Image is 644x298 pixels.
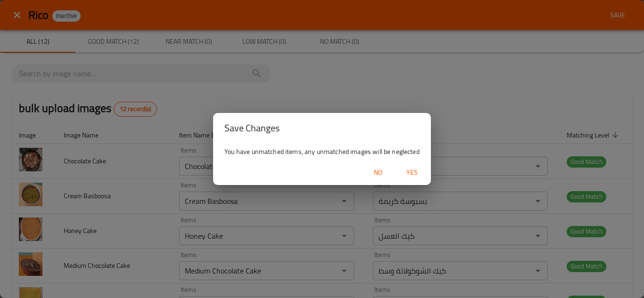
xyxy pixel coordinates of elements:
div: You have unmatched items, any unmatched images will be neglected [213,143,431,160]
button: No [363,164,393,181]
span: No [367,167,389,178]
span: Yes [401,167,423,178]
h2: Save Changes [224,121,420,136]
button: Yes [397,164,427,181]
